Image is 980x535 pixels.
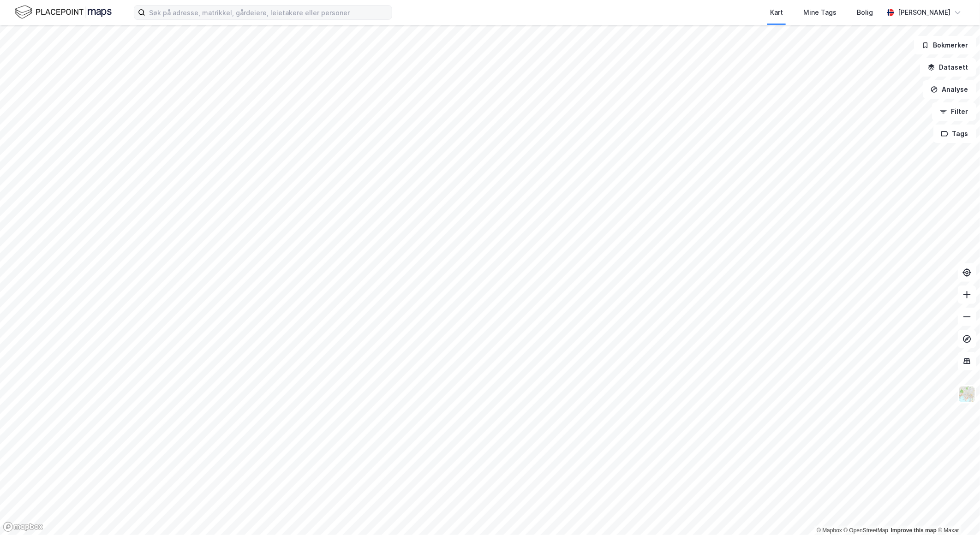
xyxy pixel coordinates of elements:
[770,7,783,18] div: Kart
[933,125,976,143] button: Tags
[932,102,976,121] button: Filter
[934,491,980,535] iframe: Chat Widget
[3,522,43,532] a: Mapbox homepage
[857,7,873,18] div: Bolig
[817,527,842,534] a: Mapbox
[145,6,392,19] input: Søk på adresse, matrikkel, gårdeiere, leietakere eller personer
[891,527,937,534] a: Improve this map
[844,527,889,534] a: OpenStreetMap
[923,80,976,99] button: Analyse
[803,7,837,18] div: Mine Tags
[920,58,976,77] button: Datasett
[914,36,976,54] button: Bokmerker
[934,491,980,535] div: Kontrollprogram for chat
[898,7,950,18] div: [PERSON_NAME]
[958,386,976,403] img: Z
[15,4,112,20] img: logo.f888ab2527a4732fd821a326f86c7f29.svg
